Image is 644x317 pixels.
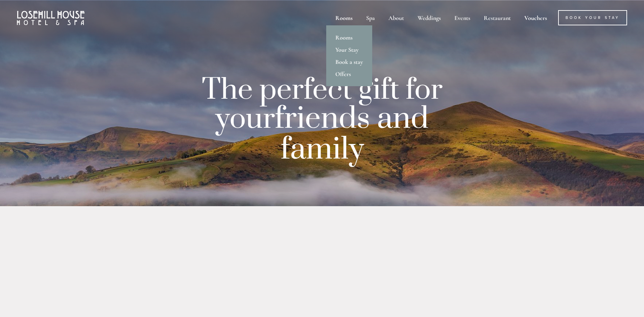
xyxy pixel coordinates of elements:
[17,11,85,25] img: Losehill House
[411,10,447,25] div: Weddings
[171,77,473,166] p: The perfect gift for your
[329,10,359,25] div: Rooms
[326,56,372,68] a: Book a stay
[326,68,372,80] a: Offers
[382,10,410,25] div: About
[448,10,476,25] div: Events
[275,100,429,169] strong: friends and family
[478,10,517,25] div: Restaurant
[326,44,372,56] a: Your Stay
[360,10,381,25] div: Spa
[518,10,553,25] a: Vouchers
[326,31,372,44] a: Rooms
[558,10,627,25] a: Book Your Stay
